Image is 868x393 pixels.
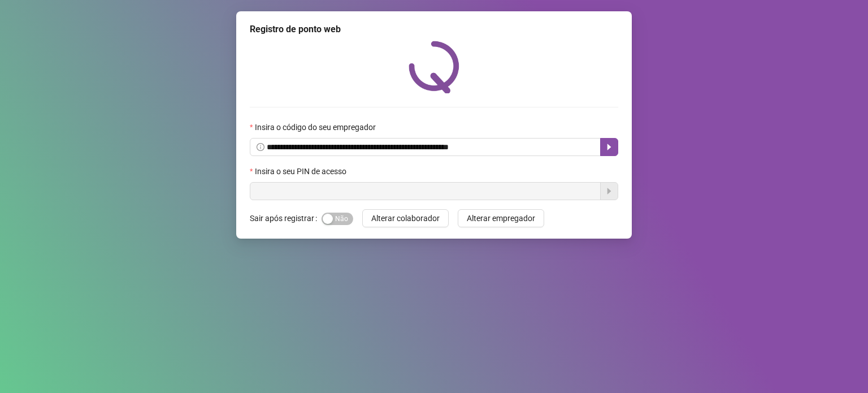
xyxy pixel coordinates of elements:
span: caret-right [605,142,614,152]
span: Alterar colaborador [371,212,440,224]
label: Sair após registrar [250,209,322,227]
label: Insira o seu PIN de acesso [250,165,354,178]
span: info-circle [257,143,264,151]
button: Alterar colaborador [362,209,449,227]
img: QRPoint [409,41,459,93]
span: Alterar empregador [467,212,535,224]
div: Registro de ponto web [250,23,618,36]
button: Alterar empregador [458,209,544,227]
label: Insira o código do seu empregador [250,121,383,133]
